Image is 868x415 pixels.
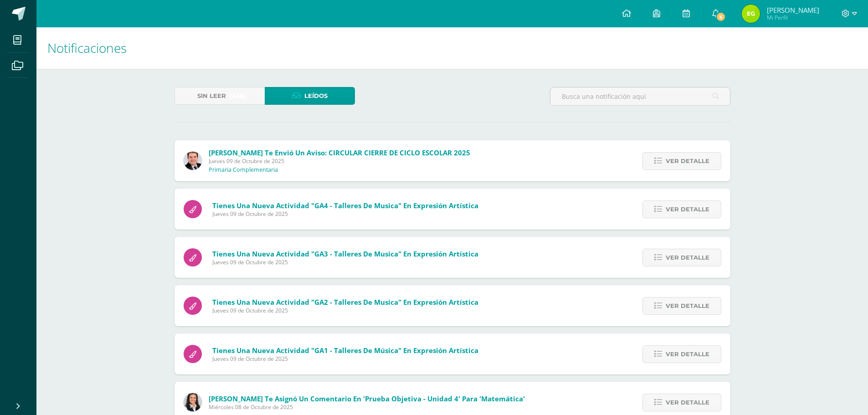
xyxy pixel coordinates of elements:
a: Leídos [265,87,355,105]
span: Jueves 09 de Octubre de 2025 [212,355,478,363]
span: (348) [230,87,246,104]
span: Ver detalle [666,249,709,266]
input: Busca una notificación aquí [550,87,730,105]
img: 57933e79c0f622885edf5cfea874362b.png [184,152,202,170]
span: 6 [716,12,726,22]
span: [PERSON_NAME] [767,5,819,15]
span: Mi Perfil [767,14,819,21]
span: Leídos [304,87,328,104]
span: Tienes una nueva actividad "GA1 - Talleres de música" En Expresión Artística [212,346,478,355]
span: Sin leer [197,87,226,104]
p: Primaria Complementaria [209,166,278,174]
span: Miércoles 08 de Octubre de 2025 [209,403,525,411]
span: Tienes una nueva actividad "GA4 - Talleres de musica" En Expresión Artística [212,201,478,210]
span: Ver detalle [666,153,709,169]
img: b15e54589cdbd448c33dd63f135c9987.png [184,393,202,411]
span: Jueves 09 de Octubre de 2025 [212,258,478,266]
span: Jueves 09 de Octubre de 2025 [212,307,478,314]
a: Sin leer(348) [175,87,265,105]
img: ad9f36509aab1feb172c6644ea95a3f4.png [742,5,760,23]
span: Ver detalle [666,201,709,218]
span: Ver detalle [666,346,709,363]
span: Jueves 09 de Octubre de 2025 [209,157,470,165]
span: Ver detalle [666,394,709,411]
span: [PERSON_NAME] te asignó un comentario en 'Prueba objetiva - unidad 4' para 'Matemática' [209,394,525,403]
span: Jueves 09 de Octubre de 2025 [212,210,478,218]
span: [PERSON_NAME] te envió un aviso: CIRCULAR CIERRE DE CICLO ESCOLAR 2025 [209,148,470,157]
span: Ver detalle [666,297,709,314]
span: Notificaciones [47,39,127,56]
span: Tienes una nueva actividad "GA3 - Talleres de musica" En Expresión Artística [212,249,478,258]
span: Tienes una nueva actividad "GA2 - Talleres de musica" En Expresión Artística [212,297,478,307]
